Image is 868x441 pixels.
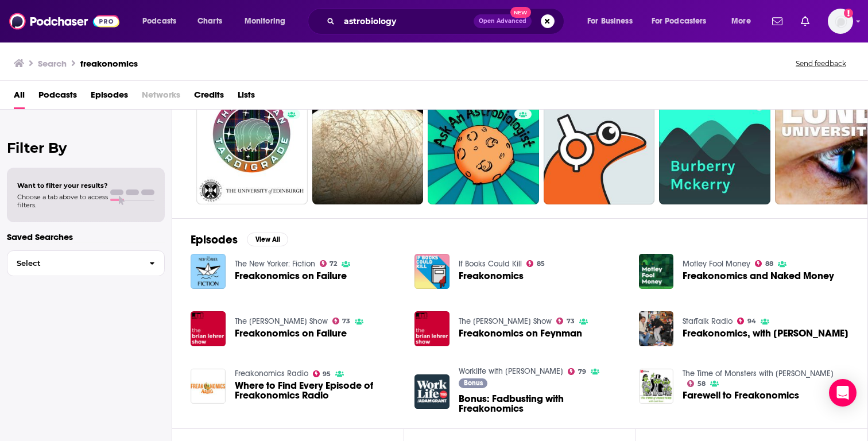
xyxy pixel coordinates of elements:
span: For Business [587,13,633,29]
a: 32 [196,93,308,204]
a: The New Yorker: Fiction [235,259,315,269]
a: Credits [194,86,224,109]
a: Bonus: Fadbusting with Freakonomics [459,394,625,413]
a: EpisodesView All [191,233,288,247]
a: Freakonomics [459,271,524,281]
span: Where to Find Every Episode of Freakonomics Radio [235,381,401,400]
span: Freakonomics on Failure [235,328,347,338]
button: Select [7,250,165,276]
span: Charts [197,13,222,29]
span: 95 [323,372,331,377]
img: Bonus: Fadbusting with Freakonomics [414,374,449,409]
img: Farewell to Freakonomics [639,369,674,404]
img: User Profile [828,9,853,34]
p: Saved Searches [7,231,165,242]
span: For Podcasters [652,13,707,29]
a: 85 [526,260,545,267]
a: Freakonomics Radio [235,369,308,378]
img: Freakonomics [414,254,449,289]
span: New [510,7,531,18]
a: Podcasts [38,86,77,109]
a: 5 [544,93,655,204]
svg: Add a profile image [844,9,853,18]
a: All [14,86,25,109]
span: Want to filter your results? [17,181,108,189]
span: Choose a tab above to access filters. [17,193,108,209]
a: 79 [568,368,586,375]
a: StarTalk Radio [683,316,733,326]
a: Freakonomics on Failure [235,271,347,281]
a: 94 [737,318,756,324]
span: Select [7,260,140,267]
button: Open AdvancedNew [474,14,532,28]
a: 73 [332,318,351,324]
a: Freakonomics and Naked Money [683,271,834,281]
span: 58 [697,381,706,386]
span: 73 [342,319,350,324]
span: Monitoring [245,13,285,29]
a: Show notifications dropdown [796,11,814,31]
a: 88 [755,260,773,267]
span: 85 [537,261,545,266]
img: Where to Find Every Episode of Freakonomics Radio [191,369,226,404]
a: Charts [190,12,229,30]
span: Open Advanced [479,18,526,24]
a: Motley Fool Money [683,259,750,269]
a: The Brian Lehrer Show [235,316,328,326]
span: Networks [142,86,180,109]
img: Freakonomics on Feynman [414,311,449,346]
span: Logged in as nsteagall [828,9,853,34]
a: Freakonomics on Failure [191,254,226,289]
h2: Episodes [191,233,238,247]
span: Podcasts [142,13,176,29]
img: Podchaser - Follow, Share and Rate Podcasts [9,10,119,32]
img: Freakonomics on Failure [191,311,226,346]
a: 72 [320,260,338,267]
a: Lists [238,86,255,109]
a: The Time of Monsters with Jeet Heer [683,369,834,378]
a: 43 [428,93,539,204]
h3: freakonomics [80,58,138,69]
input: Search podcasts, credits, & more... [339,12,474,30]
span: Freakonomics, with [PERSON_NAME] [683,328,848,338]
button: Send feedback [792,59,850,68]
a: Worklife with Adam Grant [459,366,563,376]
a: Episodes [91,86,128,109]
span: 88 [765,261,773,266]
button: open menu [644,12,723,30]
a: Show notifications dropdown [768,11,787,31]
a: 73 [556,318,575,324]
button: Show profile menu [828,9,853,34]
img: Freakonomics, with Stephen J. Dubner [639,311,674,346]
button: open menu [579,12,647,30]
button: open menu [723,12,765,30]
span: 72 [330,261,337,266]
h2: Filter By [7,140,165,156]
a: Farewell to Freakonomics [683,390,799,400]
div: Open Intercom Messenger [829,379,857,407]
a: 95 [313,370,331,377]
span: 94 [747,319,756,324]
a: Freakonomics on Feynman [459,328,582,338]
a: 58 [687,380,706,387]
img: Freakonomics and Naked Money [639,254,674,289]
